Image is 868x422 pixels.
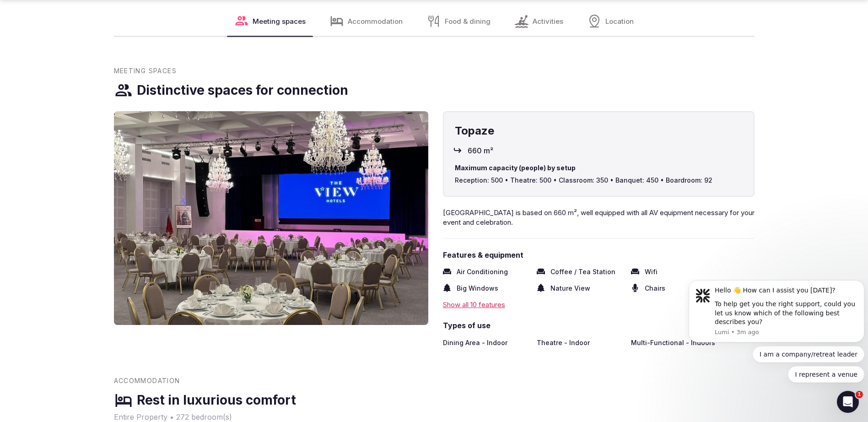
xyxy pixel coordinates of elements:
[645,267,658,276] span: Wifi
[455,123,743,139] h4: Topaze
[443,338,507,347] span: Dining Area - Indoor
[137,81,348,99] h3: Distinctive spaces for connection
[443,320,755,330] span: Types of use
[533,16,563,26] span: Activities
[443,300,755,309] div: Show all 10 features
[253,16,306,26] span: Meeting spaces
[455,176,743,185] span: Reception: 500 • Theatre: 500 • Classroom: 350 • Banquet: 450 • Boardroom: 92
[443,208,755,227] span: [GEOGRAPHIC_DATA] is based on 660 m², well equipped with all AV equipment necessary for your even...
[457,267,508,276] span: Air Conditioning
[550,267,615,276] span: Coffee / Tea Station
[457,284,498,293] span: Big Windows
[645,284,665,293] span: Chairs
[605,16,634,26] span: Location
[114,66,177,76] span: Meeting Spaces
[455,163,743,173] span: Maximum capacity (people) by setup
[114,111,428,325] img: Gallery image 1
[348,16,403,26] span: Accommodation
[537,338,590,347] span: Theatre - Indoor
[837,391,859,413] iframe: Intercom live chat
[114,376,180,385] span: Accommodation
[856,391,863,398] span: 1
[631,338,715,347] span: Multi-Functional - Indoors
[114,412,755,422] span: Entire Property • 272 bedroom(s)
[550,284,590,293] span: Nature View
[445,16,491,26] span: Food & dining
[468,146,493,156] span: 660 m²
[443,250,755,260] span: Features & equipment
[137,391,296,409] h3: Rest in luxurious comfort
[685,279,868,397] iframe: Intercom notifications message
